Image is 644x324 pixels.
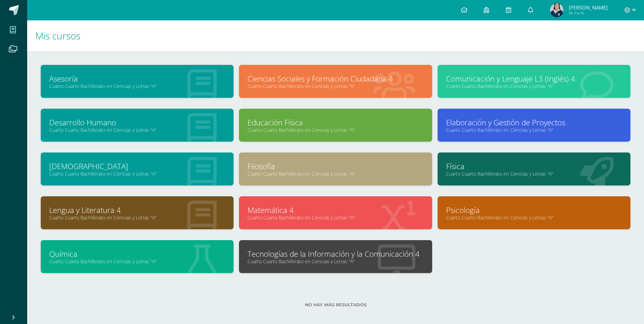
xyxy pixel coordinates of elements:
a: Psicología [446,205,622,215]
a: Matemática 4 [247,205,423,215]
a: Cuarto Cuarto Bachillerato en Ciencias y Letras "A" [49,83,225,89]
a: Lengua y Literatura 4 [49,205,225,215]
a: Cuarto Cuarto Bachillerato en Ciencias y Letras "A" [49,258,225,265]
a: Física [446,161,622,172]
a: Cuarto Cuarto Bachillerato en Ciencias y Letras "A" [247,258,423,265]
a: Cuarto Cuarto Bachillerato en Ciencias y Letras "A" [446,83,622,89]
span: Mi Perfil [569,10,608,16]
a: Química [49,249,225,259]
a: Comunicación y Lenguaje L3 (Inglés) 4 [446,73,622,84]
a: Cuarto Cuarto Bachillerato en Ciencias y Letras "A" [49,127,225,133]
span: [PERSON_NAME] [569,4,608,11]
span: Mis cursos [35,29,80,42]
a: Educación Física [247,117,423,128]
a: Asesoría [49,73,225,84]
a: Cuarto Cuarto Bachillerato en Ciencias y Letras "A" [446,214,622,221]
a: Cuarto Cuarto Bachillerato en Ciencias y Letras "A" [49,214,225,221]
a: Cuarto Cuarto Bachillerato en Ciencias y Letras "A" [247,214,423,221]
a: Cuarto Cuarto Bachillerato en Ciencias y Letras "A" [247,83,423,89]
a: Filosofía [247,161,423,172]
a: Desarrollo Humano [49,117,225,128]
a: Cuarto Cuarto Bachillerato en Ciencias y Letras "A" [446,127,622,133]
label: No hay más resultados [41,302,630,307]
img: e5e8cd2338d8cf2eac9869c27e6ace4a.png [550,3,564,17]
a: Cuarto Cuarto Bachillerato en Ciencias y Letras "A" [247,170,423,177]
a: Cuarto Cuarto Bachillerato en Ciencias y Letras "A" [446,170,622,177]
a: Cuarto Cuarto Bachillerato en Ciencias y Letras "A" [247,127,423,133]
a: [DEMOGRAPHIC_DATA] [49,161,225,172]
a: Elaboración y Gestión de Proyectos [446,117,622,128]
a: Cuarto Cuarto Bachillerato en Ciencias y Letras "A" [49,170,225,177]
a: Ciencias Sociales y Formación Ciudadana 4 [247,73,423,84]
a: Tecnologías de la Información y la Comunicación 4 [247,249,423,259]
